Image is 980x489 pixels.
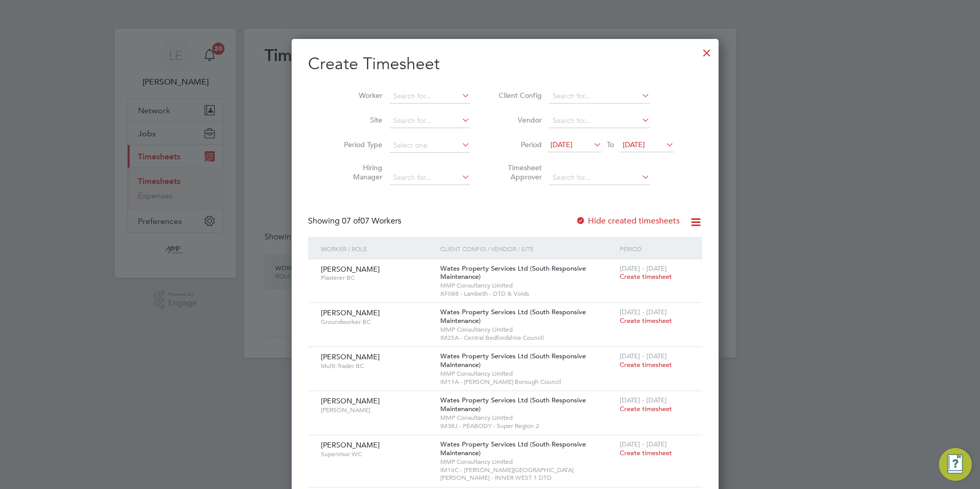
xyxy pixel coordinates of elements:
[336,115,382,125] label: Site
[438,237,617,260] div: Client Config / Vendor / Site
[939,448,972,481] button: Engage Resource Center
[620,308,667,316] span: [DATE] - [DATE]
[440,422,615,430] span: IM38J - PEABODY - Super Region 2
[308,216,403,227] div: Showing
[550,140,573,149] span: [DATE]
[440,308,586,325] span: Wates Property Services Ltd (South Responsive Maintenance)
[620,316,672,325] span: Create timesheet
[318,237,438,260] div: Worker / Role
[440,334,615,342] span: IM25A - Central Bedfordshire Council
[321,318,433,326] span: Groundworker BC
[321,450,433,458] span: Supervisor WC
[496,91,542,100] label: Client Config
[321,352,380,361] span: [PERSON_NAME]
[620,404,672,413] span: Create timesheet
[342,216,360,226] span: 07 of
[620,449,672,457] span: Create timesheet
[440,325,615,334] span: MMP Consultancy Limited
[496,115,542,125] label: Vendor
[440,458,615,466] span: MMP Consultancy Limited
[321,274,433,282] span: Plasterer BC
[549,89,650,104] input: Search for...
[321,264,380,274] span: [PERSON_NAME]
[440,378,615,386] span: IM11A - [PERSON_NAME] Borough Council
[440,440,586,457] span: Wates Property Services Ltd (South Responsive Maintenance)
[496,140,542,149] label: Period
[308,53,702,75] h2: Create Timesheet
[321,440,380,450] span: [PERSON_NAME]
[440,466,615,482] span: IM16C - [PERSON_NAME][GEOGRAPHIC_DATA][PERSON_NAME] - INNER WEST 1 DTD
[336,91,382,100] label: Worker
[390,89,470,104] input: Search for...
[549,171,650,185] input: Search for...
[321,362,433,370] span: Multi-Trader BC
[321,406,433,414] span: [PERSON_NAME]
[604,138,617,151] span: To
[496,163,542,181] label: Timesheet Approver
[623,140,645,149] span: [DATE]
[620,440,667,449] span: [DATE] - [DATE]
[617,237,692,260] div: Period
[440,414,615,422] span: MMP Consultancy Limited
[440,352,586,369] span: Wates Property Services Ltd (South Responsive Maintenance)
[342,216,401,226] span: 07 Workers
[440,396,586,413] span: Wates Property Services Ltd (South Responsive Maintenance)
[576,216,680,226] label: Hide created timesheets
[390,138,470,153] input: Select one
[440,290,615,298] span: XF088 - Lambeth - DTD & Voids
[440,281,615,290] span: MMP Consultancy Limited
[390,171,470,185] input: Search for...
[440,370,615,378] span: MMP Consultancy Limited
[549,114,650,128] input: Search for...
[390,114,470,128] input: Search for...
[336,163,382,181] label: Hiring Manager
[620,264,667,273] span: [DATE] - [DATE]
[440,264,586,281] span: Wates Property Services Ltd (South Responsive Maintenance)
[620,352,667,360] span: [DATE] - [DATE]
[321,308,380,317] span: [PERSON_NAME]
[336,140,382,149] label: Period Type
[321,396,380,405] span: [PERSON_NAME]
[620,272,672,281] span: Create timesheet
[620,360,672,369] span: Create timesheet
[620,396,667,404] span: [DATE] - [DATE]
